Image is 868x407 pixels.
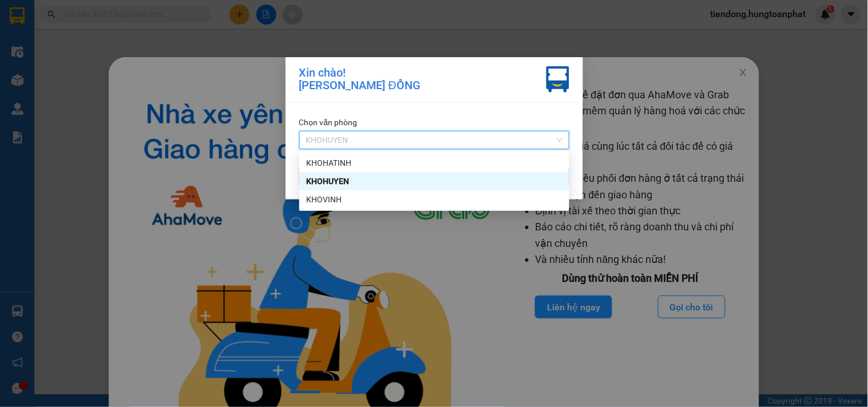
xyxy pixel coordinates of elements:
div: Xin chào! [PERSON_NAME] ĐỒNG [299,66,421,93]
div: KHOHUYEN [306,175,562,187]
div: KHOHATINH [299,154,569,172]
div: KHOVINH [299,190,569,209]
div: KHOHUYEN [299,172,569,190]
span: KHOHUYEN [306,131,562,149]
img: vxr-icon [546,66,569,93]
div: KHOHATINH [306,157,562,169]
div: Chọn văn phòng [299,116,569,129]
div: KHOVINH [306,193,562,206]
